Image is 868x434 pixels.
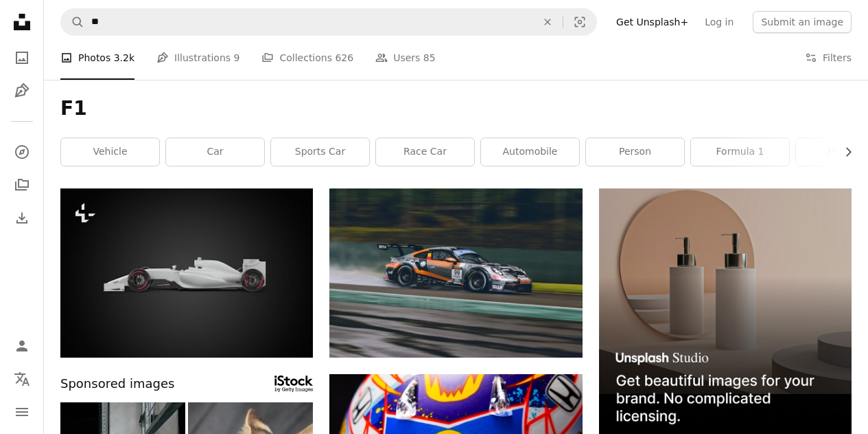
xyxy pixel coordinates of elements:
img: a white race car on a black background [60,188,313,358]
a: Illustrations [8,77,36,105]
a: Photos [8,44,36,72]
a: formula 1 [691,138,789,166]
a: Log in / Sign up [8,332,36,360]
a: a white race car on a black background [60,266,313,279]
span: 85 [423,50,436,65]
a: Collections 626 [261,36,353,80]
button: Language [8,365,36,393]
form: Find visuals sitewide [60,8,597,36]
a: Get Unsplash+ [608,11,696,33]
a: Download History [8,204,36,232]
a: automobile [481,138,579,166]
h1: F1 [60,96,852,121]
button: Submit an image [753,11,852,33]
a: Illustrations 9 [156,36,239,80]
a: Log in [696,11,742,33]
img: a car driving on a race track during the day [329,188,582,358]
button: scroll list to the right [836,138,852,166]
button: Filters [805,36,852,80]
a: Explore [8,138,36,166]
a: person [586,138,684,166]
a: car [166,138,264,166]
button: Search Unsplash [61,9,84,35]
span: Sponsored images [60,374,174,394]
button: Clear [532,9,563,35]
a: a car driving on a race track during the day [329,266,582,279]
a: race car [376,138,474,166]
a: sports car [271,138,369,166]
a: Users 85 [375,36,436,80]
a: Collections [8,171,36,199]
span: 626 [335,50,353,65]
span: 9 [234,50,240,65]
button: Visual search [563,9,596,35]
button: Menu [8,398,36,426]
a: vehicle [61,138,159,166]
